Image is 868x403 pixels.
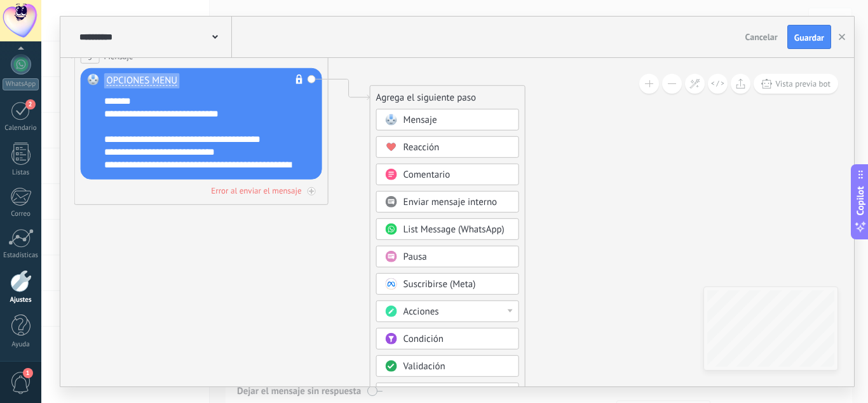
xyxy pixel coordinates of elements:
[23,368,33,378] span: 1
[403,169,451,181] span: Comentario
[403,251,427,263] span: Pausa
[854,186,867,215] span: Copilot
[403,114,437,126] span: Mensaje
[3,341,39,349] div: Ayuda
[794,33,824,42] span: Guardar
[211,185,301,196] div: Error al enviar el mensaje
[403,333,444,345] span: Condición
[88,51,92,62] span: 5
[403,278,476,290] span: Suscribirse (Meta)
[403,360,445,372] span: Validación
[104,73,180,88] button: OPCIONES MENU
[370,87,525,108] div: Agrega el siguiente paso
[787,25,831,49] button: Guardar
[745,31,778,43] span: Cancelar
[775,78,831,89] span: Vista previa bot
[3,296,39,304] div: Ajustes
[107,75,177,85] span: OPCIONES MENU
[403,306,439,318] span: Acciones
[3,210,39,218] div: Correo
[754,74,838,94] button: Vista previa bot
[3,124,39,132] div: Calendario
[740,27,783,46] button: Cancelar
[403,196,498,208] span: Enviar mensaje interno
[403,223,505,236] span: List Message (WhatsApp)
[3,169,39,177] div: Listas
[403,141,440,153] span: Reacción
[25,99,36,110] span: 2
[3,78,39,90] div: WhatsApp
[3,251,39,260] div: Estadísticas
[104,50,133,62] span: Mensaje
